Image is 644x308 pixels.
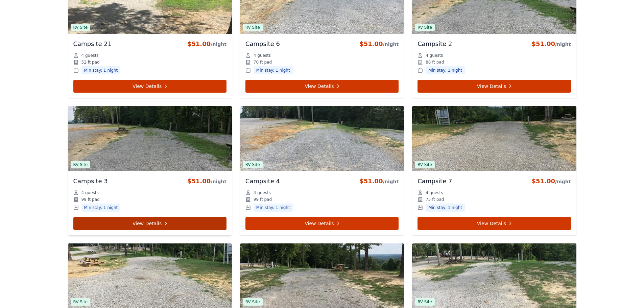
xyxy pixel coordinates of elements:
[254,197,272,202] span: 99 ft pad
[81,60,100,65] span: 52 ft pad
[73,176,108,186] h3: Campsite 3
[418,80,571,93] a: View Details
[418,176,452,186] h3: Campsite 7
[426,53,443,58] span: 4 guests
[81,190,99,195] span: 4 guests
[254,204,293,212] span: Min stay: 1 night
[426,190,443,195] span: 4 guests
[426,204,465,212] span: Min stay: 1 night
[415,298,435,306] span: RV Site
[383,179,399,184] span: /night
[243,298,263,306] span: RV Site
[359,176,399,186] div: $51.00
[243,24,263,31] span: RV Site
[555,179,571,184] span: /night
[383,42,399,47] span: /night
[418,39,452,49] h3: Campsite 2
[426,197,444,202] span: 75 ft pad
[245,176,280,186] h3: Campsite 4
[71,24,91,31] span: RV Site
[68,106,232,171] img: Campsite 3
[531,39,571,49] div: $51.00
[254,60,272,65] span: 70 ft pad
[254,66,293,74] span: Min stay: 1 night
[81,66,121,74] span: Min stay: 1 night
[426,66,465,74] span: Min stay: 1 night
[243,161,263,168] span: RV Site
[81,53,99,58] span: 4 guests
[73,217,226,230] a: View Details
[71,161,91,168] span: RV Site
[211,42,226,47] span: /night
[245,39,280,49] h3: Campsite 6
[359,39,399,49] div: $51.00
[245,80,399,93] a: View Details
[187,176,226,186] div: $51.00
[531,176,571,186] div: $51.00
[81,197,100,202] span: 99 ft pad
[415,24,435,31] span: RV Site
[81,204,121,212] span: Min stay: 1 night
[555,42,571,47] span: /night
[254,190,271,195] span: 4 guests
[415,161,435,168] span: RV Site
[426,60,444,65] span: 88 ft pad
[418,217,571,230] a: View Details
[73,39,112,49] h3: Campsite 21
[240,106,404,171] img: Campsite 4
[73,80,226,93] a: View Details
[412,106,576,171] img: Campsite 7
[245,217,399,230] a: View Details
[71,298,91,306] span: RV Site
[187,39,226,49] div: $51.00
[211,179,226,184] span: /night
[254,53,271,58] span: 4 guests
